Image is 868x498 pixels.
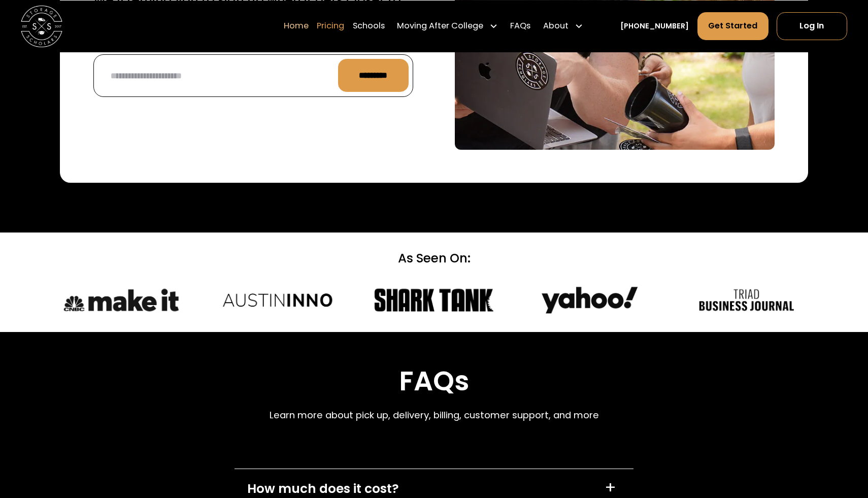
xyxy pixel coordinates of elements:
a: Home [284,12,309,41]
h2: FAQs [270,365,599,397]
a: FAQs [510,12,530,41]
a: Pricing [317,12,344,41]
form: Reminder Form [93,54,413,97]
a: [PHONE_NUMBER] [620,20,689,31]
img: CNBC Make It logo. [60,285,183,316]
p: Learn more about pick up, delivery, billing, customer support, and more [270,408,599,422]
div: + [605,480,616,496]
div: As Seen On: [60,249,808,268]
div: Moving After College [397,20,483,32]
div: About [543,20,569,32]
a: Schools [353,12,385,41]
div: About [539,12,587,41]
img: Storage Scholars main logo [21,5,62,47]
a: Get Started [697,12,769,40]
div: Moving After College [393,12,502,41]
a: Log In [777,12,847,40]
